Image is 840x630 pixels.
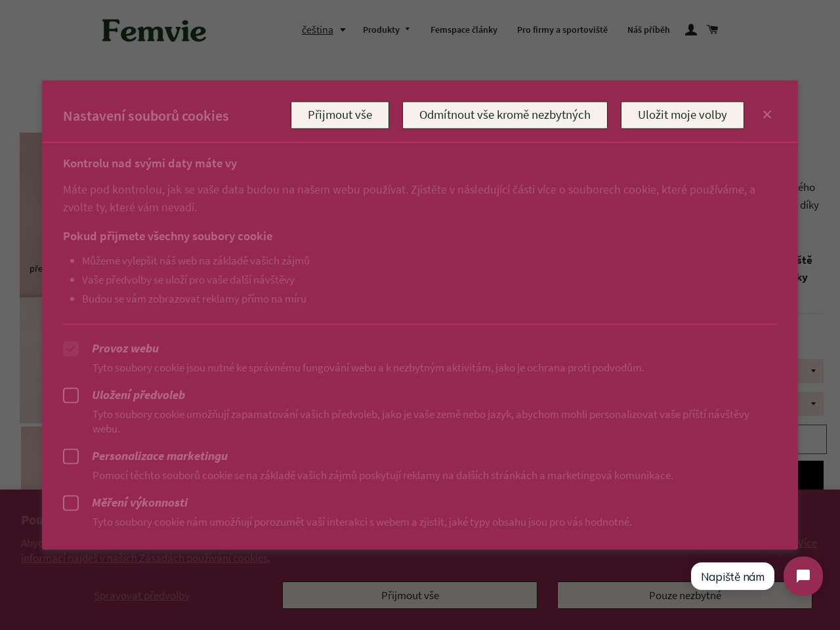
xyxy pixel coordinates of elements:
h2: Nastavení souborů cookies [63,106,291,124]
p: Tyto soubory cookie nám umožňují porozumět vaší interakci s webem a zjistit, jaké typy obsahu jso... [63,514,777,528]
p: Máte pod kontrolou, jak se vaše data budou na našem webu používat. Zjistěte v následující části v... [63,180,777,216]
button: Close dialog [759,107,775,123]
button: Přijmout vše [291,102,389,129]
li: Budou se vám zobrazovat reklamy přímo na míru [82,291,751,304]
li: Vaše předvolby se uloží pro vaše další návštěvy [82,272,751,285]
button: Uložit moje volby [621,102,744,129]
p: Tyto soubory cookie umožňují zapamatování vašich předvoleb, jako je vaše země nebo jazyk, abychom... [63,406,777,435]
label: Personalizace marketingu [63,448,777,464]
h3: Pokud přijmete všechny soubory cookie [63,229,751,243]
iframe: Tidio Chat [679,545,834,607]
li: Můžeme vylepšit náš web na základě vašich zájmů [82,253,751,266]
label: Měření výkonnosti [63,495,777,511]
p: Pomocí těchto souborů cookie se na základě vašich zájmů poskytují reklamy na dalších stránkách a ... [63,467,777,482]
h3: Kontrolu nad svými daty máte vy [63,156,777,171]
button: Odmítnout vše kromě nezbytných [402,102,608,129]
label: Uložení předvoleb [63,387,777,403]
label: Provoz webu [63,341,777,356]
p: Tyto soubory cookie jsou nutné ke správnému fungování webu a k nezbytným aktivitám, jako je ochra... [63,360,777,374]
